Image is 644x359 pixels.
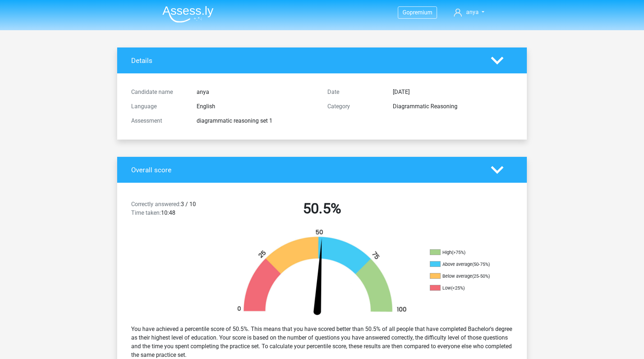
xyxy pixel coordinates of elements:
[131,209,161,216] span: Time taken:
[229,200,415,217] h2: 50.5%
[387,88,518,96] div: [DATE]
[452,250,465,255] div: (>75%)
[472,273,490,279] div: (25-50%)
[472,262,490,267] div: (50-75%)
[225,229,419,319] img: 51.1dc973a8d8a8.png
[430,273,502,280] li: Below average
[126,102,191,111] div: Language
[398,8,437,17] a: Gopremium
[430,285,502,291] li: Low
[131,56,480,65] h4: Details
[126,117,191,125] div: Assessment
[451,8,487,17] a: anya
[451,285,465,291] div: (<25%)
[322,102,387,111] div: Category
[410,9,432,16] span: premium
[191,117,322,125] div: diagrammatic reasoning set 1
[191,88,322,96] div: anya
[126,88,191,96] div: Candidate name
[430,261,502,268] li: Above average
[131,166,480,174] h4: Overall score
[466,9,479,15] span: anya
[126,200,224,220] div: 3 / 10 10:48
[322,88,387,96] div: Date
[402,9,410,16] span: Go
[131,201,181,208] span: Correctly answered:
[430,249,502,256] li: High
[162,6,213,23] img: Assessly
[191,102,322,111] div: English
[387,102,518,111] div: Diagrammatic Reasoning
